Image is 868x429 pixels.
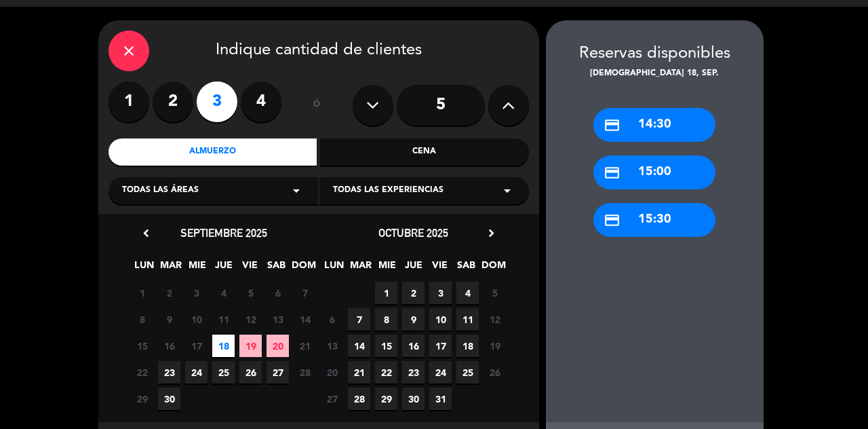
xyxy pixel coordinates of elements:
span: 10 [429,308,452,331]
i: chevron_right [484,226,498,240]
i: arrow_drop_down [499,183,515,199]
span: MIE [186,257,208,280]
span: 29 [375,388,397,410]
span: 6 [267,282,289,304]
span: 11 [212,308,235,331]
span: 27 [321,388,343,410]
span: 24 [185,361,208,384]
span: VIE [429,257,451,280]
span: DOM [292,257,314,280]
span: 3 [185,282,208,304]
span: 25 [212,361,235,384]
span: 23 [402,361,425,384]
span: LUN [133,257,155,280]
span: SAB [455,257,477,280]
span: 18 [212,335,235,357]
span: 23 [158,361,180,384]
span: 29 [131,388,153,410]
span: 2 [158,282,180,304]
span: 22 [375,361,397,384]
span: septiembre 2025 [180,226,267,240]
label: 2 [153,81,193,122]
span: 30 [402,388,425,410]
label: 4 [241,81,281,122]
span: 15 [375,335,397,357]
span: JUE [402,257,425,280]
i: credit_card [604,212,620,229]
span: 6 [321,308,343,331]
span: 1 [375,282,397,304]
span: VIE [239,257,261,280]
i: credit_card [604,117,620,134]
span: 4 [456,282,479,304]
span: 19 [484,335,506,357]
div: Cena [320,138,529,166]
span: 21 [294,335,316,357]
span: 4 [212,282,235,304]
span: 9 [158,308,180,331]
span: 16 [158,335,180,357]
span: SAB [265,257,288,280]
span: 24 [429,361,452,384]
i: arrow_drop_down [288,183,304,199]
i: credit_card [604,164,620,181]
div: Reservas disponibles [546,41,764,67]
span: 13 [267,308,289,331]
span: 20 [267,335,289,357]
span: 28 [348,388,370,410]
span: LUN [323,257,345,280]
span: JUE [212,257,235,280]
span: 21 [348,361,370,384]
div: 15:30 [593,203,715,237]
span: 12 [484,308,506,331]
span: 19 [239,335,262,357]
span: 16 [402,335,425,357]
label: 3 [197,81,237,122]
span: 8 [131,308,153,331]
span: 28 [294,361,316,384]
span: 26 [239,361,262,384]
span: 22 [131,361,153,384]
span: 1 [131,282,153,304]
span: MAR [349,257,372,280]
span: 7 [294,282,316,304]
span: MIE [376,257,398,280]
span: 2 [402,282,425,304]
span: 30 [158,388,180,410]
span: 9 [402,308,425,331]
div: 15:00 [593,155,715,189]
div: Almuerzo [108,138,317,166]
span: DOM [481,257,504,280]
span: 20 [321,361,343,384]
i: chevron_left [139,226,153,240]
div: Indique cantidad de clientes [108,31,529,71]
span: 3 [429,282,452,304]
span: 31 [429,388,452,410]
span: MAR [159,257,182,280]
div: [DEMOGRAPHIC_DATA] 18, sep. [546,67,764,81]
span: 15 [131,335,153,357]
span: Todas las experiencias [333,184,443,198]
span: octubre 2025 [378,226,448,240]
i: close [121,43,137,59]
span: 7 [348,308,370,331]
span: 14 [294,308,316,331]
span: Todas las áreas [122,184,199,198]
div: 14:30 [593,108,715,142]
span: 26 [484,361,506,384]
span: 13 [321,335,343,357]
span: 27 [267,361,289,384]
label: 1 [108,81,149,122]
span: 5 [239,282,262,304]
span: 10 [185,308,208,331]
span: 14 [348,335,370,357]
span: 8 [375,308,397,331]
span: 25 [456,361,479,384]
span: 12 [239,308,262,331]
span: 18 [456,335,479,357]
span: 17 [185,335,208,357]
span: 11 [456,308,479,331]
span: 5 [484,282,506,304]
div: ó [295,81,339,129]
span: 17 [429,335,452,357]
